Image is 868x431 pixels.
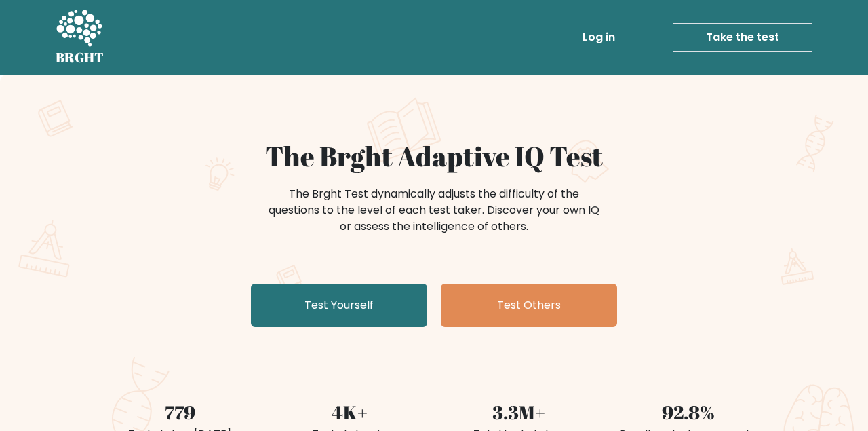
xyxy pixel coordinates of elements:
[441,284,617,327] a: Test Others
[264,186,604,235] div: The Brght Test dynamically adjusts the difficulty of the questions to the level of each test take...
[56,5,104,69] a: BRGHT
[577,24,620,51] a: Log in
[273,398,426,426] div: 4K+
[103,140,765,172] h1: The Brght Adaptive IQ Test
[673,23,812,52] a: Take the test
[56,50,104,66] h5: BRGHT
[251,284,427,327] a: Test Yourself
[612,398,765,426] div: 92.8%
[442,398,595,426] div: 3.3M+
[103,398,256,426] div: 779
